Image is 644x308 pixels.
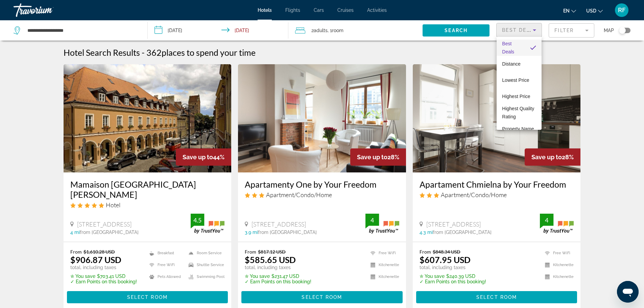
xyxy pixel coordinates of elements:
[502,94,530,99] span: Highest Price
[497,37,542,130] div: Sort by
[617,281,639,303] iframe: Button to launch messaging window
[502,77,529,83] span: Lowest Price
[502,61,520,67] span: Distance
[502,106,534,119] span: Highest Quality Rating
[502,126,534,132] span: Property Name
[502,41,514,54] span: Best Deals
